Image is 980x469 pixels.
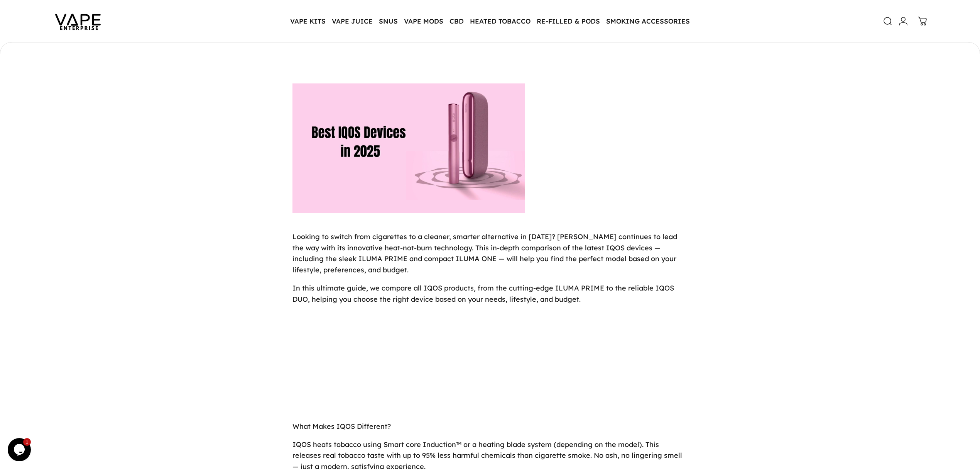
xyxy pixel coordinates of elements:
nav: Primary [287,13,693,29]
summary: VAPE KITS [287,13,329,29]
span: In this ultimate guide, we compare all IQOS products, from the cutting-edge ILUMA PRIME to the re... [292,284,674,304]
span: What Makes IQOS Different? [292,422,391,431]
summary: VAPE JUICE [329,13,376,29]
span: Looking to switch from cigarettes to a cleaner, smarter alternative in [DATE]? [PERSON_NAME] cont... [292,232,677,274]
summary: SNUS [376,13,401,29]
iframe: chat widget [8,438,32,461]
summary: RE-FILLED & PODS [534,13,603,29]
a: 0 items [914,13,931,30]
img: Best IQOS Devices in 2025 [292,83,525,212]
img: Vape Enterprise [43,3,113,39]
summary: VAPE MODS [401,13,446,29]
summary: HEATED TOBACCO [467,13,534,29]
summary: SMOKING ACCESSORIES [603,13,693,29]
summary: CBD [446,13,467,29]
